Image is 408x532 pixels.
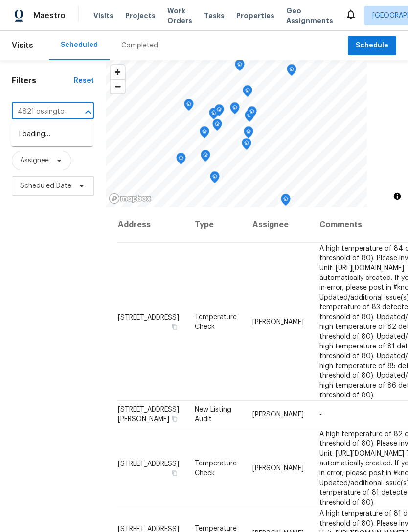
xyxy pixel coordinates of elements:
span: [STREET_ADDRESS] [118,525,179,532]
div: Map marker [244,126,253,141]
th: Type [187,207,245,243]
span: Maestro [33,11,66,21]
div: Map marker [235,59,245,74]
canvas: Map [106,60,367,207]
span: [STREET_ADDRESS] [118,460,179,467]
div: Scheduled [61,40,98,50]
span: - [319,411,322,418]
span: Work Orders [167,6,192,25]
div: Map marker [230,102,240,117]
div: Map marker [247,106,257,121]
div: Completed [121,41,158,50]
div: Map marker [201,150,210,165]
span: [PERSON_NAME] [252,411,304,418]
div: Reset [74,76,94,86]
div: Map marker [210,171,220,186]
button: Copy Address [170,415,179,423]
span: Temperature Check [195,313,237,330]
th: Assignee [245,207,312,243]
div: Map marker [184,99,194,114]
div: Loading… [11,122,93,146]
div: Map marker [212,119,222,134]
a: Mapbox homepage [109,193,152,204]
div: Map marker [245,110,254,125]
span: [STREET_ADDRESS][PERSON_NAME] [118,406,179,423]
button: Close [81,105,95,119]
span: Properties [236,11,274,21]
span: Schedule [356,40,388,52]
th: Address [117,207,187,243]
span: Scheduled Date [20,181,71,191]
input: Search for an address... [12,104,67,119]
div: Map marker [209,108,219,123]
span: Visits [93,11,113,21]
button: Copy Address [170,468,179,477]
div: Map marker [200,126,209,141]
div: Map marker [214,104,224,119]
h1: Filters [12,76,74,86]
div: Map marker [242,138,251,153]
span: [PERSON_NAME] [252,318,304,325]
span: [STREET_ADDRESS] [118,314,179,321]
span: Tasks [204,12,225,19]
span: Geo Assignments [286,6,333,25]
span: Temperature Check [195,460,237,476]
span: [PERSON_NAME] [252,464,304,471]
div: Map marker [287,64,296,79]
span: Visits [12,35,33,56]
button: Copy Address [170,322,179,331]
button: Schedule [348,36,396,56]
button: Zoom in [111,65,125,79]
div: Map marker [243,85,252,100]
button: Toggle attribution [391,190,403,202]
span: Toggle attribution [394,191,400,202]
div: Map marker [281,194,291,209]
span: Projects [125,11,156,21]
span: Assignee [20,156,49,165]
div: Map marker [176,153,186,168]
span: New Listing Audit [195,406,231,423]
button: Zoom out [111,79,125,93]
